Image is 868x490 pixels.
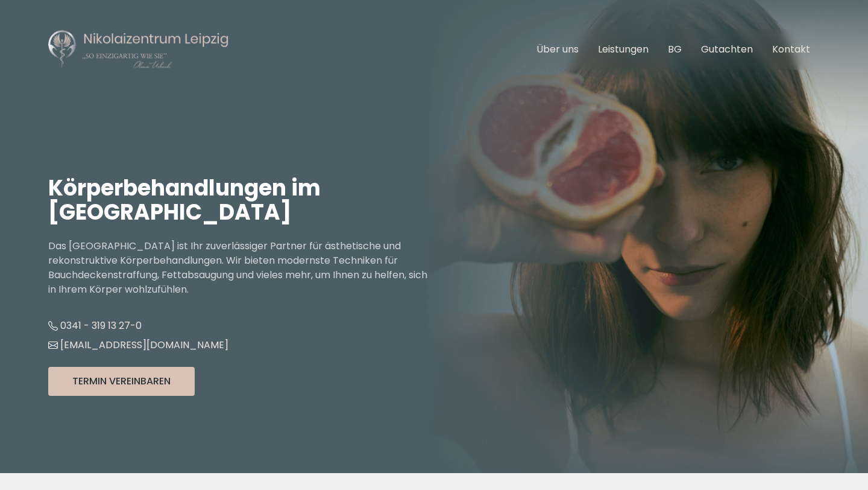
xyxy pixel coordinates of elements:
[48,29,229,70] img: Nikolaizentrum Leipzig Logo
[48,239,434,297] p: Das [GEOGRAPHIC_DATA] ist Ihr zuverlässiger Partner für ästhetische und rekonstruktive Körperbeha...
[772,42,810,56] a: Kontakt
[598,42,649,56] a: Leistungen
[48,338,228,352] a: [EMAIL_ADDRESS][DOMAIN_NAME]
[48,176,434,224] h1: Körperbehandlungen im [GEOGRAPHIC_DATA]
[48,319,142,332] a: 0341 - 319 13 27-0
[701,42,753,56] a: Gutachten
[668,42,682,56] a: BG
[48,367,195,396] button: Termin Vereinbaren
[536,42,579,56] a: Über uns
